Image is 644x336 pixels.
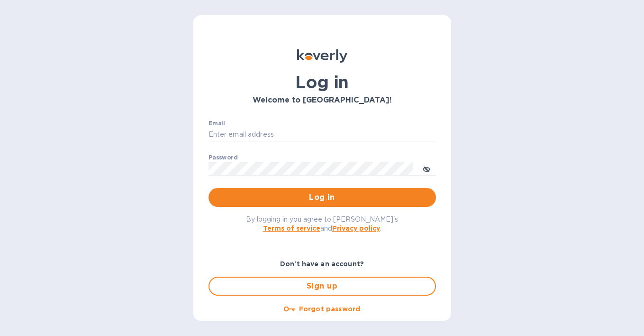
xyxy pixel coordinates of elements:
button: toggle password visibility [417,159,436,178]
a: Terms of service [263,224,320,232]
h3: Welcome to [GEOGRAPHIC_DATA]! [209,96,436,105]
button: Sign up [209,277,436,296]
span: Log in [216,192,428,203]
input: Enter email address [209,128,436,142]
span: By logging in you agree to [PERSON_NAME]'s and . [246,215,398,232]
label: Email [209,121,225,126]
img: Koverly [297,49,347,63]
label: Password [209,155,237,160]
a: Privacy policy [332,224,380,232]
button: Log in [209,188,436,207]
b: Don't have an account? [280,260,364,268]
span: Sign up [217,280,427,292]
u: Forgot password [299,305,360,313]
h1: Log in [209,72,436,92]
